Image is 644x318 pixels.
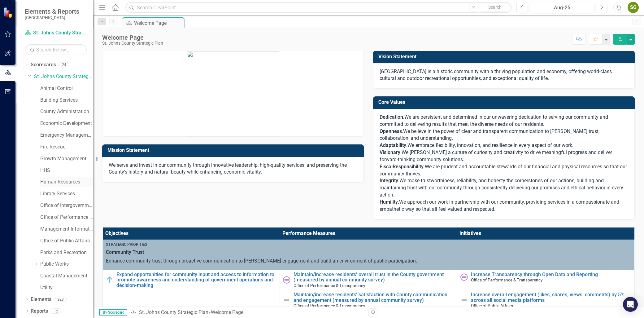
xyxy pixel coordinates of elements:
[40,97,93,104] a: Building Services
[406,142,407,148] span: .
[488,5,502,10] span: Search
[34,73,93,80] a: St. Johns County Strategic Plan
[25,44,87,55] input: Search Below...
[109,162,347,175] span: We serve and invest in our community through innovative leadership, high-quality services, and pr...
[532,4,592,11] div: Aug-25
[628,2,639,13] button: SG
[40,108,93,115] a: County Administration
[393,164,418,170] span: Responsibil
[31,308,48,315] a: Reports
[424,164,425,170] span: .
[40,202,93,209] a: Office of Intergovernmental Affairs
[54,297,67,302] div: 323
[99,309,127,316] span: By Scorecard
[471,277,542,282] span: Office of Performance & Transparency
[31,61,56,68] a: Scorecards
[25,15,79,20] small: [GEOGRAPHIC_DATA]
[40,179,93,186] a: Human Resources
[380,199,619,212] span: We approach our work in partnership with our community, providing services in a compassionate and...
[40,214,93,221] a: Office of Performance & Transparency
[294,272,454,283] a: Maintain/increase residents’ overall trust in the County government (measured by annual community...
[40,249,93,256] a: Parks and Recreation
[402,128,403,134] span: .
[106,249,631,256] span: Community Trust
[380,164,393,170] span: Fiscal
[51,308,61,314] div: 12
[418,164,424,170] span: ity
[40,155,93,162] a: Growth Management
[125,2,512,13] input: Search ClearPoint...
[40,120,93,127] a: Economic Development
[40,237,93,245] a: Office of Public Affairs
[40,284,93,291] a: Utility
[283,297,290,304] img: Not Defined
[102,34,163,41] div: Welcome Page
[460,297,468,304] img: Not Defined
[102,41,163,46] div: St. Johns County Strategic Plan
[40,272,93,280] a: Coastal Management
[380,199,398,205] strong: Humility
[380,68,612,82] span: [GEOGRAPHIC_DATA] is a historic community with a thriving population and economy, offering world-...
[40,226,93,233] a: Management Information Systems
[187,51,279,136] img: mceclip0.png
[471,303,513,308] span: Office of Public Affairs
[479,3,510,12] button: Search
[380,149,400,155] strong: Visionary
[380,142,406,148] span: Adaptability
[530,2,594,13] button: Aug-25
[294,292,454,303] a: Maintain/increase residents’ satisfaction with County communication and engagement (measured by a...
[391,128,402,134] span: ness
[59,62,69,68] div: 24
[106,258,417,264] span: Enhance community trust through proactive communication to [PERSON_NAME] engagement and build an ...
[380,178,399,183] span: .
[283,276,290,284] img: Not Started
[294,283,365,288] span: Office of Performance & Transparency
[40,132,93,139] a: Emergency Management
[471,292,631,303] a: Increase overall engagement (likes, shares, views, comments) by 5% across all social media platforms
[380,149,612,162] span: We [PERSON_NAME] a culture of curiosity and creativity to drive meaningful progress and deliver f...
[407,142,573,148] span: We embrace flexibility, innovation, and resilience in every aspect of our work.
[130,309,364,316] div: »
[380,128,391,134] span: Open
[40,167,93,174] a: HHS
[31,296,51,303] a: Elements
[106,242,631,247] div: Strategic Priorities
[380,178,623,198] span: We make trustworthiness, reliability, and honesty the cornerstones of our actions, building and m...
[40,190,93,197] a: Library Services
[380,149,402,155] span: .
[107,148,361,153] h3: Mission Statement
[623,297,638,312] div: Open Intercom Messenger
[294,303,365,308] span: Office of Performance & Transparency
[380,114,404,120] span: .
[460,273,468,281] img: Not Started
[380,128,599,141] span: We believe in the power of clear and transparent communication to [PERSON_NAME] trust, collaborat...
[380,178,398,183] strong: Integrity
[25,8,79,15] span: Elements & Reports
[40,85,93,92] a: Animal Control
[380,114,608,127] span: We are persistent and determined in our unwavering dedication to serving our community and commit...
[106,276,113,284] img: In Progress
[116,272,276,288] a: Expand opportunities for community input and access to information to promote awareness and under...
[378,99,632,105] h3: Core Values
[40,261,93,268] a: Public Works
[471,272,631,277] a: Increase Transparency through Open Data and Reporting
[378,54,632,60] h3: Vision Statement
[25,29,87,37] a: St. Johns County Strategic Plan
[380,199,399,205] span: .
[380,114,403,120] strong: Dedication
[40,144,93,151] a: Fire Rescue
[211,309,243,315] div: Welcome Page
[139,309,208,315] a: St. Johns County Strategic Plan
[3,7,14,18] img: ClearPoint Strategy
[134,19,183,27] div: Welcome Page
[380,164,627,177] span: We are prudent and accountable stewards of our financial and physical resources so that our commu...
